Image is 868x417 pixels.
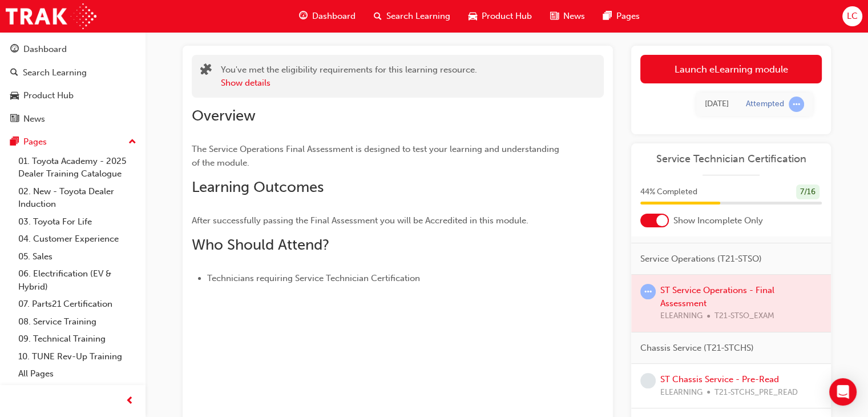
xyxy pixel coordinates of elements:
[14,183,141,213] a: 02. New - Toyota Dealer Induction
[386,10,450,23] span: Search Learning
[299,9,308,23] span: guage-icon
[603,9,612,23] span: pages-icon
[789,97,804,112] span: learningRecordVerb_ATTEMPT-icon
[290,5,365,28] a: guage-iconDashboard
[660,386,703,399] span: ELEARNING
[221,77,271,90] button: Show details
[365,5,459,28] a: search-iconSearch Learning
[829,378,857,406] div: Open Intercom Messenger
[192,144,562,168] span: The Service Operations Final Assessment is designed to test your learning and understanding of th...
[640,153,822,166] a: Service Technician Certification
[541,5,594,28] a: news-iconNews
[312,10,356,23] span: Dashboard
[5,39,141,60] a: Dashboard
[374,9,382,23] span: search-icon
[594,5,649,28] a: pages-iconPages
[23,66,87,79] div: Search Learning
[200,65,212,78] span: puzzle-icon
[14,365,141,383] a: All Pages
[14,248,141,266] a: 05. Sales
[616,10,640,23] span: Pages
[23,135,47,149] div: Pages
[23,43,67,56] div: Dashboard
[14,348,141,366] a: 10. TUNE Rev-Up Training
[10,114,19,125] span: news-icon
[640,373,656,388] span: learningRecordVerb_NONE-icon
[126,394,134,408] span: prev-icon
[5,85,141,106] a: Product Hub
[10,68,18,78] span: search-icon
[5,131,141,153] button: Pages
[550,9,559,23] span: news-icon
[14,295,141,313] a: 07. Parts21 Certification
[192,215,528,226] span: After successfully passing the Final Assessment you will be Accredited in this module.
[207,273,420,283] span: Technicians requiring Service Technician Certification
[714,386,798,399] span: T21-STCHS_PRE_READ
[221,63,477,89] div: You've met the eligibility requirements for this learning resource.
[746,99,784,110] div: Attempted
[23,89,74,102] div: Product Hub
[640,55,822,83] a: Launch eLearning module
[796,185,819,200] div: 7 / 16
[14,265,141,295] a: 06. Electrification (EV & Hybrid)
[10,91,19,101] span: car-icon
[847,10,858,23] span: LC
[10,45,19,55] span: guage-icon
[5,109,141,130] a: News
[14,153,141,183] a: 01. Toyota Academy - 2025 Dealer Training Catalogue
[640,342,754,355] span: Chassis Service (T21-STCHS)
[14,213,141,231] a: 03. Toyota For Life
[5,37,141,131] button: DashboardSearch LearningProduct HubNews
[660,374,779,384] a: ST Chassis Service - Pre-Read
[563,10,585,23] span: News
[673,214,763,227] span: Show Incomplete Only
[5,62,141,83] a: Search Learning
[14,330,141,348] a: 09. Technical Training
[192,107,256,125] span: Overview
[6,3,96,29] img: Trak
[459,5,541,28] a: car-iconProduct Hub
[14,313,141,331] a: 08. Service Training
[705,98,729,111] div: Sun Sep 21 2025 20:57:11 GMT+0800 (Australian Western Standard Time)
[128,135,136,150] span: up-icon
[482,10,532,23] span: Product Hub
[640,252,762,266] span: Service Operations (T21-STSO)
[640,284,656,299] span: learningRecordVerb_ATTEMPT-icon
[842,6,862,26] button: LC
[14,230,141,248] a: 04. Customer Experience
[469,9,477,23] span: car-icon
[192,236,329,254] span: Who Should Attend?
[192,178,324,196] span: Learning Outcomes
[640,186,697,199] span: 44 % Completed
[23,113,45,126] div: News
[10,137,19,147] span: pages-icon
